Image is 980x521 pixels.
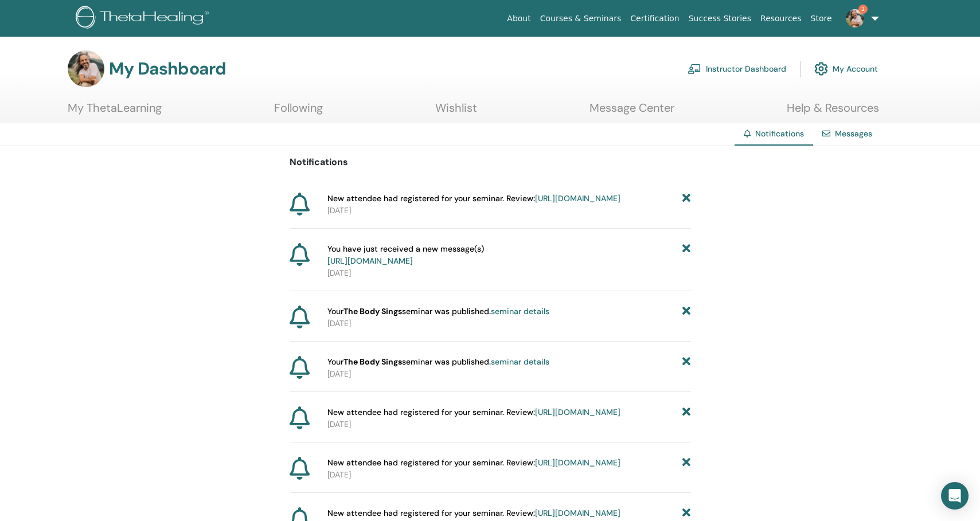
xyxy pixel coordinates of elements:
span: New attendee had registered for your seminar. Review: [327,507,620,519]
a: Success Stories [684,8,756,29]
span: Notifications [755,128,804,139]
a: Message Center [589,101,674,123]
a: [URL][DOMAIN_NAME] [535,407,620,417]
span: New attendee had registered for your seminar. Review: [327,406,620,418]
a: Help & Resources [787,101,879,123]
a: My ThetaLearning [68,101,162,123]
div: Open Intercom Messenger [941,482,969,510]
img: default.jpg [68,50,104,87]
strong: The Body Sings [343,357,402,367]
span: New attendee had registered for your seminar. Review: [327,457,620,469]
p: [DATE] [327,418,691,430]
a: My Account [814,56,878,81]
a: Instructor Dashboard [688,56,786,81]
strong: The Body Sings [343,306,402,316]
a: Certification [626,8,684,29]
p: [DATE] [327,318,691,330]
a: Store [806,8,837,29]
a: Courses & Seminars [536,8,626,29]
img: logo.png [76,6,213,32]
a: [URL][DOMAIN_NAME] [535,508,620,518]
span: 2 [858,5,868,14]
a: [URL][DOMAIN_NAME] [535,193,620,203]
a: seminar details [491,357,549,367]
a: Following [274,101,323,123]
p: Notifications [290,155,691,169]
h3: My Dashboard [109,58,226,79]
img: chalkboard-teacher.svg [688,64,701,74]
p: [DATE] [327,267,691,279]
a: [URL][DOMAIN_NAME] [535,457,620,468]
a: seminar details [491,306,549,316]
span: New attendee had registered for your seminar. Review: [327,193,620,205]
p: [DATE] [327,205,691,217]
img: cog.svg [814,59,828,79]
p: [DATE] [327,368,691,380]
a: Resources [756,8,806,29]
p: [DATE] [327,469,691,481]
img: default.jpg [846,9,864,28]
a: [URL][DOMAIN_NAME] [327,256,413,266]
span: You have just received a new message(s) [327,243,484,267]
span: Your seminar was published. [327,305,549,318]
a: Messages [835,128,872,139]
a: Wishlist [435,101,477,123]
span: Your seminar was published. [327,356,549,368]
a: About [502,8,535,29]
